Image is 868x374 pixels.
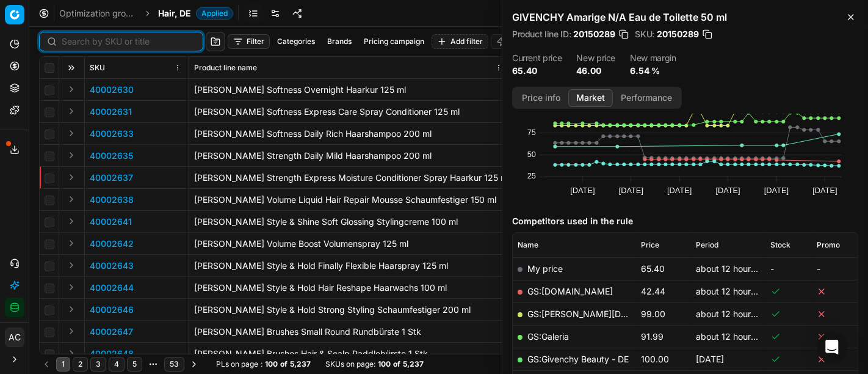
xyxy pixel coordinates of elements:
span: My price [527,263,563,274]
button: Expand [64,346,79,361]
span: Period [696,240,718,250]
strong: 100 [265,359,278,369]
strong: of [280,359,288,369]
button: Performance [613,89,680,107]
button: Expand [64,302,79,317]
button: 40002647 [90,326,133,338]
div: Open Intercom Messenger [817,332,847,362]
strong: 5,237 [403,359,424,369]
div: [PERSON_NAME] Volume Boost Volumenspray 125 ml [194,238,505,250]
text: 25 [527,171,536,180]
span: 91.99 [641,331,664,342]
div: [PERSON_NAME] Brushes Hair & Scalp Paddlebürste 1 Stk [194,348,505,360]
dd: 46.00 [576,65,615,77]
button: Expand [64,170,79,185]
button: 40002646 [90,304,134,316]
p: 40002638 [90,194,134,206]
div: [PERSON_NAME] Softness Overnight Haarkur 125 ml [194,84,505,96]
span: SKU : [635,30,654,38]
div: [PERSON_NAME] Style & Shine Soft Glossing Stylingcreme 100 ml [194,216,505,228]
span: 20150289 [657,28,699,40]
span: SKUs on page : [325,359,375,369]
span: Name [518,240,538,250]
button: AC [5,328,24,347]
button: Expand [64,236,79,251]
text: [DATE] [764,186,789,195]
span: 100.00 [641,354,669,364]
button: 40002633 [90,128,134,140]
div: [PERSON_NAME] Style & Hold Finally Flexible Haarspray 125 ml [194,260,505,272]
span: [DATE] [696,354,724,364]
span: PLs on page [216,359,258,369]
span: Hair, DEApplied [158,7,233,20]
text: [DATE] [716,186,740,195]
span: about 12 hours ago [696,309,773,319]
input: Search by SKU or title [62,35,195,48]
button: 40002648 [90,348,134,360]
button: 5 [127,357,142,372]
a: GS:Givenchy Beauty - DE [527,354,629,364]
button: Brands [322,34,356,49]
nav: pagination [39,356,201,373]
button: 40002644 [90,282,134,294]
span: 65.40 [641,263,665,274]
span: Promo [817,240,840,250]
button: 40002631 [90,106,132,118]
button: Categories [272,34,320,49]
button: Expand [64,82,79,97]
span: Hair, DE [158,7,191,20]
text: [DATE] [570,186,595,195]
span: 20150289 [573,28,615,40]
button: Filter [228,34,270,49]
button: 40002635 [90,150,133,162]
h2: GIVENCHY Amarige N/A Eau de Toilette 50 ml [512,10,858,24]
td: - [812,257,858,280]
strong: 100 [378,359,391,369]
button: 2 [73,357,88,372]
a: GS:Galeria [527,331,569,342]
text: [DATE] [619,186,643,195]
button: 1 [56,357,70,372]
button: Expand [64,280,79,295]
span: AC [5,328,24,346]
button: Add filter [432,34,488,49]
text: 50 [527,150,536,159]
div: [PERSON_NAME] Strength Express Moisture Conditioner Spray Haarkur 125 ml [194,172,505,184]
button: Price info [514,89,568,107]
div: [PERSON_NAME] Volume Liquid Hair Repair Mousse Schaumfestiger 150 ml [194,194,505,206]
span: 42.44 [641,286,665,296]
text: [DATE] [667,186,692,195]
span: Product line ID : [512,30,571,38]
dd: 6.54 % [630,65,676,77]
a: GS:[DOMAIN_NAME] [527,286,613,296]
span: Price [641,240,659,250]
div: [PERSON_NAME] Strength Daily Mild Haarshampoo 200 ml [194,150,505,162]
strong: of [393,359,400,369]
nav: breadcrumb [59,7,233,20]
button: Bulk update [491,34,556,49]
text: 75 [527,128,536,137]
span: about 12 hours ago [696,331,773,342]
div: [PERSON_NAME] Style & Hold Hair Reshape Haarwachs 100 ml [194,282,505,294]
button: 40002643 [90,260,134,272]
span: Product line name [194,63,257,73]
a: Optimization groups [59,7,137,20]
td: - [766,257,812,280]
span: about 12 hours ago [696,263,773,274]
dd: 65.40 [512,65,562,77]
button: 40002641 [90,216,132,228]
dt: Current price [512,54,562,62]
p: 40002630 [90,84,134,96]
div: [PERSON_NAME] Brushes Small Round Rundbürste 1 Stk [194,326,505,338]
button: 40002642 [90,238,134,250]
a: GS:[PERSON_NAME][DOMAIN_NAME] [527,309,683,319]
button: Expand [64,104,79,119]
button: 40002637 [90,172,133,184]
